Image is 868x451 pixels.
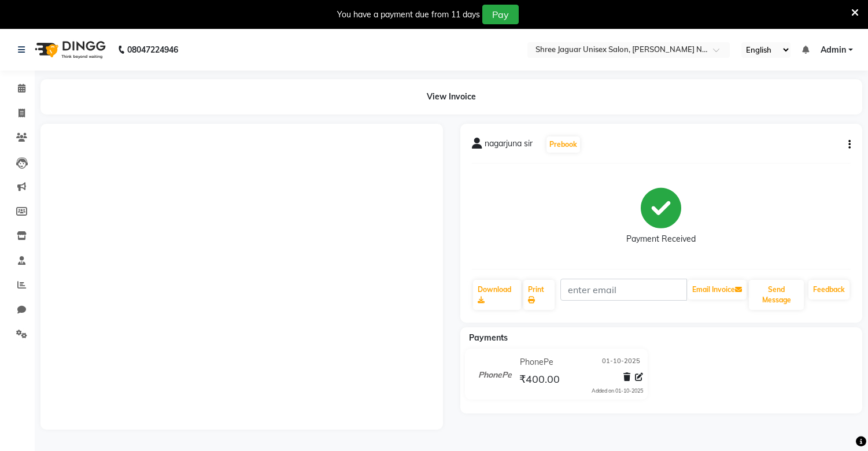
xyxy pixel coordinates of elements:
[473,280,521,310] a: Download
[127,34,178,66] b: 08047224946
[40,79,862,114] div: View Invoice
[29,34,109,66] img: logo
[519,372,560,389] span: ₹400.00
[602,356,640,368] span: 01-10-2025
[560,279,687,301] input: enter email
[482,5,519,24] button: Pay
[485,138,533,154] span: nagarjuna sir
[808,280,849,300] a: Feedback
[523,280,555,310] a: Print
[749,280,804,310] button: Send Message
[821,44,846,56] span: Admin
[688,280,747,300] button: Email Invoice
[592,387,643,395] div: Added on 01-10-2025
[626,233,696,245] div: Payment Received
[337,9,480,21] div: You have a payment due from 11 days
[546,136,580,153] button: Prebook
[520,356,553,368] span: PhonePe
[469,332,508,343] span: Payments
